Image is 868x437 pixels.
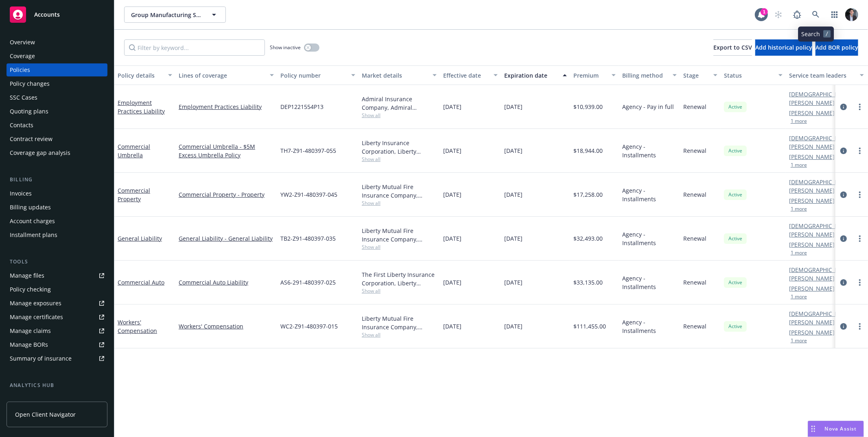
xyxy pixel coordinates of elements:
a: [DEMOGRAPHIC_DATA][PERSON_NAME] [789,134,853,151]
a: more [855,102,865,112]
span: Nova Assist [825,425,857,432]
span: AS6-291-480397-025 [280,278,336,287]
div: Policy number [280,71,346,80]
a: Accounts [7,3,107,26]
span: [DATE] [504,322,523,330]
a: Manage exposures [7,297,107,310]
span: $111,455.00 [573,322,606,330]
a: Loss summary generator [7,393,107,406]
a: Start snowing [770,7,787,23]
div: Policies [10,63,30,76]
div: Liberty Mutual Fire Insurance Company, Liberty Mutual [362,226,437,244]
a: Commercial Auto Liability [179,278,274,287]
a: Workers' Compensation [118,318,157,335]
span: $33,135.00 [573,278,603,287]
a: more [855,146,865,156]
button: Stage [680,65,721,85]
span: [DATE] [443,146,461,155]
span: Agency - Installments [622,230,677,247]
span: Agency - Installments [622,318,677,335]
div: Manage exposures [10,297,61,310]
div: Policy changes [10,77,50,90]
span: $32,493.00 [573,234,603,243]
a: General Liability - General Liability [179,234,274,243]
span: [DATE] [504,278,523,287]
span: Show inactive [270,44,301,51]
img: photo [845,8,858,21]
span: [DATE] [443,190,461,199]
button: Premium [570,65,619,85]
a: circleInformation [839,102,848,112]
a: Switch app [826,7,843,23]
div: Contacts [10,119,33,132]
a: Commercial Umbrella [118,143,150,159]
span: [DATE] [443,102,461,111]
span: [DATE] [504,234,523,243]
a: Contacts [7,119,107,132]
a: Manage files [7,269,107,282]
div: Tools [7,258,107,266]
a: Search [808,7,824,23]
span: Show all [362,156,437,163]
span: [DATE] [504,190,523,199]
span: Renewal [683,102,706,111]
div: Premium [573,71,607,80]
a: [DEMOGRAPHIC_DATA][PERSON_NAME] [789,90,853,107]
a: Policies [7,63,107,76]
div: Lines of coverage [179,71,265,80]
div: Manage BORs [10,338,48,351]
a: Commercial Auto [118,278,164,286]
span: $18,944.00 [573,146,603,155]
a: Commercial Property - Property [179,190,274,199]
a: circleInformation [839,278,848,287]
a: Report a Bug [789,7,805,23]
span: Show all [362,200,437,207]
div: Manage claims [10,324,51,337]
span: $10,939.00 [573,102,603,111]
span: Active [727,235,743,242]
a: Overview [7,36,107,49]
div: Effective date [443,71,489,80]
a: [PERSON_NAME] [789,328,835,337]
button: 1 more [791,250,807,255]
a: [DEMOGRAPHIC_DATA][PERSON_NAME] [789,309,853,326]
span: Show all [362,331,437,338]
div: Coverage [10,50,35,63]
a: [DEMOGRAPHIC_DATA][PERSON_NAME] [789,178,853,195]
span: WC2-Z91-480397-015 [280,322,338,330]
span: Accounts [34,11,60,18]
a: Workers' Compensation [179,322,274,330]
button: 1 more [791,207,807,211]
a: Billing updates [7,201,107,214]
span: Agency - Installments [622,142,677,159]
a: Contract review [7,133,107,146]
button: Expiration date [501,65,570,85]
a: Manage certificates [7,311,107,324]
a: more [855,322,865,331]
button: Policy details [114,65,175,85]
button: Group Manufacturing Services [124,7,226,23]
span: [DATE] [443,278,461,287]
span: TB2-Z91-480397-035 [280,234,336,243]
div: The First Liberty Insurance Corporation, Liberty Mutual [362,270,437,287]
a: [DEMOGRAPHIC_DATA][PERSON_NAME] [789,222,853,239]
a: [PERSON_NAME] [789,196,835,205]
div: Service team leaders [789,71,855,80]
button: Market details [359,65,440,85]
div: Contract review [10,133,52,146]
a: Invoices [7,187,107,200]
button: Policy number [277,65,359,85]
div: Expiration date [504,71,558,80]
span: Active [727,103,743,111]
span: [DATE] [504,102,523,111]
a: circleInformation [839,190,848,200]
div: Quoting plans [10,105,48,118]
a: [PERSON_NAME] [789,152,835,161]
span: [DATE] [443,322,461,330]
div: Manage certificates [10,311,63,324]
div: Summary of insurance [10,352,72,365]
a: circleInformation [839,234,848,244]
div: Overview [10,36,35,49]
span: Renewal [683,278,706,287]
